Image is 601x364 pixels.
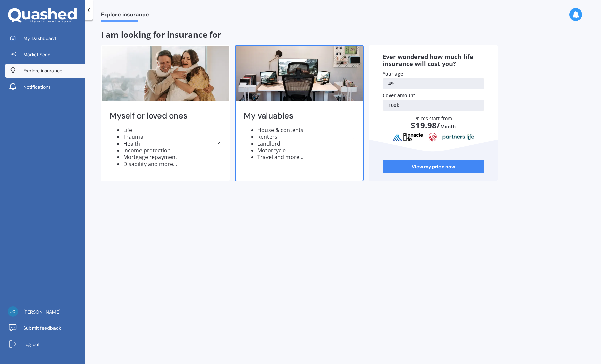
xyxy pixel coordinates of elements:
div: Your age [383,70,484,77]
li: Health [123,140,215,147]
img: aia [429,133,437,142]
span: Explore insurance [23,67,62,74]
li: Disability and more... [123,160,215,167]
a: 49 [383,78,484,89]
div: Ever wondered how much life insurance will cost you? [383,53,484,68]
span: $ 19.98 / [411,120,440,131]
span: Submit feedback [23,325,61,331]
li: Trauma [123,133,215,140]
a: 100k [383,100,484,111]
span: Explore insurance [101,11,149,20]
li: Income protection [123,147,215,154]
a: My Dashboard [5,31,85,45]
li: House & contents [257,127,349,133]
img: My valuables [236,46,363,101]
img: Myself or loved ones [102,46,229,101]
li: Renters [257,133,349,140]
a: Log out [5,338,85,351]
li: Travel and more... [257,154,349,160]
span: Month [440,123,456,130]
span: I am looking for insurance for [101,29,221,40]
li: Mortgage repayment [123,154,215,160]
li: Life [123,127,215,133]
li: Landlord [257,140,349,147]
span: Notifications [23,84,51,90]
h2: My valuables [244,111,349,121]
a: Submit feedback [5,321,85,335]
div: Prices start from [390,115,477,136]
a: [PERSON_NAME] [5,305,85,319]
a: Market Scan [5,48,85,61]
a: View my price now [383,160,484,173]
span: [PERSON_NAME] [23,308,60,315]
h2: Myself or loved ones [110,111,215,121]
img: pinnacle [392,133,424,142]
span: My Dashboard [23,35,56,42]
li: Motorcycle [257,147,349,154]
a: Notifications [5,80,85,94]
img: 77e3e970042553d4983a1b1d1944cdc7 [8,306,18,317]
div: Cover amount [383,92,484,99]
a: Explore insurance [5,64,85,78]
span: Log out [23,341,40,348]
span: Market Scan [23,51,50,58]
img: partnersLife [442,134,475,140]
